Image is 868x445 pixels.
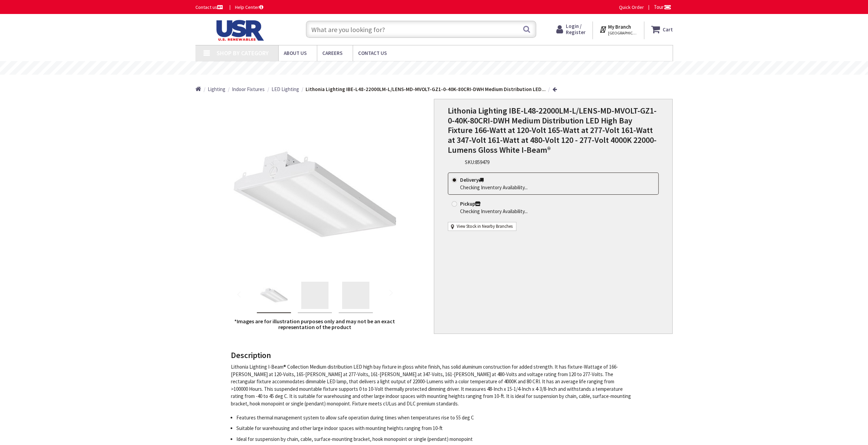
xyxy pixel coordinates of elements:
[663,23,673,35] strong: Cart
[448,105,657,155] span: Lithonia Lighting IBE-L48-22000LM-L/LENS-MD-MVOLT-GZ1-0-40K-80CRI-DWH Medium Distribution LED Hig...
[322,50,342,56] span: Careers
[208,86,225,93] a: Lighting
[475,159,489,165] span: 859479
[195,4,224,11] a: Contact us
[217,49,269,57] span: Shop By Category
[232,86,265,93] a: Indoor Fixtures
[327,64,543,72] rs-layer: Coronavirus: Our Commitment to Our Employees and Customers
[457,223,513,230] a: View Stock in Nearby Branches
[298,278,332,313] div: Lithonia Lighting IBE-L48-22000LM-L/LENS-MD-MVOLT-GZ1-0-40K-80CRI-DWH Medium Distribution LED Hig...
[460,177,484,183] strong: Delivery
[231,363,632,407] div: Lithonia Lighting I-Beam® Collection Medium distribution LED high bay fixture in gloss white fini...
[654,4,671,10] span: Tour
[234,113,396,276] img: Lithonia Lighting IBE-L48-22000LM-L/LENS-MD-MVOLT-GZ1-0-40K-80CRI-DWH Medium Distribution LED Hig...
[460,184,528,191] div: Checking Inventory Availability...
[284,50,307,56] span: About Us
[599,23,637,35] div: My Branch [GEOGRAPHIC_DATA], [GEOGRAPHIC_DATA]
[358,50,387,56] span: Contact Us
[460,201,481,207] strong: Pickup
[556,23,586,35] a: Login / Register
[460,208,528,215] div: Checking Inventory Availability...
[465,159,489,166] div: SKU:
[651,23,673,35] a: Cart
[231,351,632,360] h3: Description
[236,425,632,432] li: Suitable for warehousing and other large indoor spaces with mounting heights ranging from 10-ft
[339,278,373,313] div: Lithonia Lighting IBE-L48-22000LM-L/LENS-MD-MVOLT-GZ1-0-40K-80CRI-DWH Medium Distribution LED Hig...
[619,4,644,11] a: Quick Order
[260,282,288,309] img: Lithonia Lighting IBE-L48-22000LM-L/LENS-MD-MVOLT-GZ1-0-40K-80CRI-DWH Medium Distribution LED Hig...
[195,20,282,41] img: U.S. Renewable Solutions
[306,86,546,92] strong: Lithonia Lighting IBE-L48-22000LM-L/LENS-MD-MVOLT-GZ1-0-40K-80CRI-DWH Medium Distribution LED...
[608,24,631,30] strong: My Branch
[236,414,632,421] li: Features thermal management system to allow safe operation during times when temperatures rise to...
[566,23,586,35] span: Login / Register
[608,30,637,36] span: [GEOGRAPHIC_DATA], [GEOGRAPHIC_DATA]
[234,318,396,330] h5: *Images are for illustration purposes only and may not be an exact representation of the product
[257,278,291,313] div: Lithonia Lighting IBE-L48-22000LM-L/LENS-MD-MVOLT-GZ1-0-40K-80CRI-DWH Medium Distribution LED Hig...
[236,435,632,443] li: Ideal for suspension by chain, cable, surface-mounting bracket, hook monopoint or single (pendant...
[306,21,536,38] input: What are you looking for?
[271,86,299,93] a: LED Lighting
[235,4,263,11] a: Help Center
